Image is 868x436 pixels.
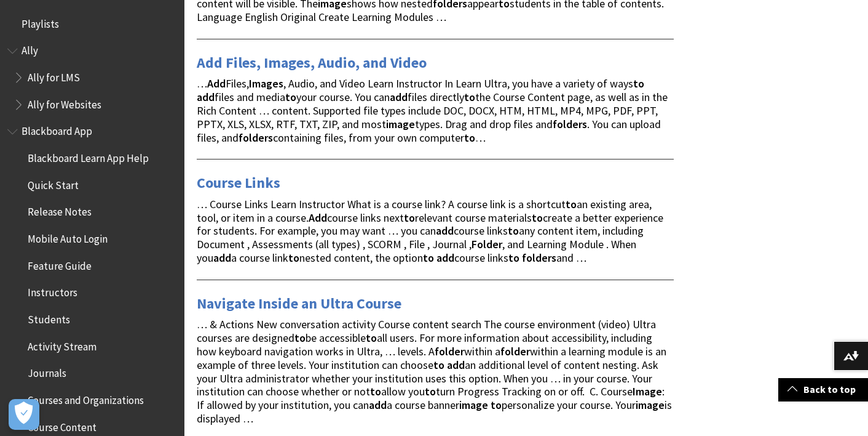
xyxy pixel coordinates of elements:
strong: folders [239,131,273,145]
strong: to [425,384,436,398]
span: Blackboard App [22,121,92,138]
strong: add [436,224,454,238]
strong: to [491,398,502,412]
span: Quick Start [28,175,79,192]
strong: to [285,90,296,104]
span: … Files, , Audio, and Video Learn Instructor In Learn Ultra, you have a variety of ways files and... [197,76,668,144]
span: Ally for LMS [28,67,80,84]
strong: folders [553,117,587,131]
strong: to [404,211,415,225]
a: Course Links [197,173,280,193]
strong: to [464,131,475,145]
strong: add [197,90,215,104]
strong: folder [500,344,530,358]
a: Navigate Inside an Ultra Course [197,294,401,313]
strong: to [464,90,475,104]
nav: Book outline for Playlists [7,14,177,34]
span: Students [28,309,70,326]
span: Journals [28,363,66,380]
strong: image [459,398,488,412]
span: … & Actions New conversation activity Course content search The course environment (video) Ultra ... [197,317,672,425]
strong: to [508,224,519,238]
strong: Image [633,384,662,398]
strong: folder [435,344,464,358]
a: Add Files, Images, Audio, and Video [197,53,427,73]
strong: to [508,251,519,265]
span: … Course Links Learn Instructor What is a course link? A course link is a shortcut an existing ar... [197,197,663,265]
span: Ally for Websites [28,94,101,111]
strong: add [390,90,408,104]
strong: add [447,358,465,372]
strong: folders [522,251,556,265]
span: Ally [22,41,38,57]
span: Blackboard Learn App Help [28,148,149,164]
strong: add [213,251,231,265]
strong: to [433,358,444,372]
nav: Book outline for Anthology Ally Help [7,41,177,115]
button: Open Preferences [9,399,39,430]
span: Activity Stream [28,336,97,353]
span: Release Notes [28,202,92,219]
strong: to [566,197,577,211]
strong: to [294,331,306,345]
strong: to [366,331,377,345]
a: Back to top [778,378,868,401]
strong: to [288,251,299,265]
strong: image [386,117,415,131]
span: Course Content [28,417,97,434]
strong: to [423,251,434,265]
strong: to [532,211,543,225]
span: Feature Guide [28,256,92,272]
strong: Add [207,76,226,91]
span: Instructors [28,283,77,299]
strong: to [370,384,381,398]
strong: Add [309,211,327,225]
strong: add [436,251,454,265]
strong: to [633,76,644,91]
strong: add [369,398,387,412]
strong: Images [249,76,283,91]
strong: Folder [471,237,502,251]
span: Courses and Organizations [28,390,144,406]
strong: image [636,398,665,412]
span: Playlists [22,14,59,30]
span: Mobile Auto Login [28,228,108,245]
